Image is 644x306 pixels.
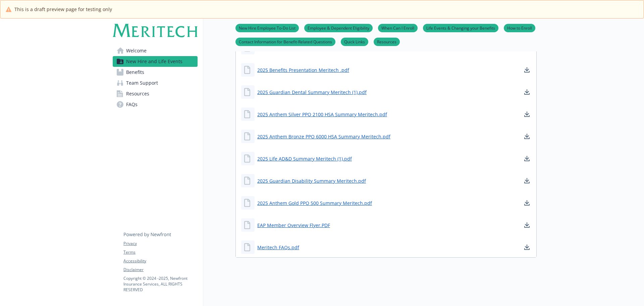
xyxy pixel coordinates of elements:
a: Privacy [123,241,197,247]
a: Terms [123,249,197,255]
span: Benefits [126,67,144,78]
a: Benefits [113,67,198,78]
a: Employee & Dependent Eligibility [304,25,373,31]
a: 2025 Guardian Dental Summary Meritech (1).pdf [257,89,367,96]
a: New Hire and Life Events [113,56,198,67]
a: Resources [113,88,198,99]
a: download document [523,88,531,96]
a: 2025 Life AD&D Summary Meritech (1).pdf [257,155,352,162]
p: Copyright © 2024 - 2025 , Newfront Insurance Services, ALL RIGHTS RESERVED [123,275,197,293]
a: download document [523,177,531,185]
a: Welcome [113,45,198,56]
a: 2025 Benefits Presentation Meritech .pdf [257,67,349,74]
a: Accessibility [123,258,197,264]
span: This is a draft preview page for testing only [14,6,112,13]
a: download document [523,243,531,251]
a: download document [523,66,531,74]
a: Contact Information for Benefit-Related Questions [235,38,335,45]
a: download document [523,155,531,163]
span: Welcome [126,45,147,56]
a: download document [523,110,531,118]
a: EAP Member Overview Flyer.PDF [257,222,330,229]
a: 2025 Anthem Bronze PPO 6000 HSA Summary Meritech.pdf [257,133,390,140]
a: New Hire Employee To-Do List [235,25,299,31]
a: Team Support [113,78,198,88]
span: Resources [126,88,149,99]
a: 2025 Anthem Silver PPO 2100 HSA Summary Meritech.pdf [257,111,387,118]
a: Meritech FAQs.pdf [257,244,299,251]
a: How to Enroll [504,25,535,31]
span: FAQs [126,99,138,110]
a: 2025 Anthem Gold PPO 500 Summary Meritech.pdf [257,200,372,207]
a: FAQs [113,99,198,110]
span: New Hire and Life Events [126,56,182,67]
a: Resources [374,38,400,45]
a: download document [523,221,531,229]
span: Team Support [126,78,158,88]
a: Disclaimer [123,267,197,273]
a: download document [523,132,531,140]
a: When Can I Enroll [378,25,418,31]
a: Life Events & Changing your Benefits [423,25,498,31]
a: 2025 Guardian Disability Summary Meritech.pdf [257,177,366,184]
a: Quick Links [341,38,368,45]
a: download document [523,199,531,207]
